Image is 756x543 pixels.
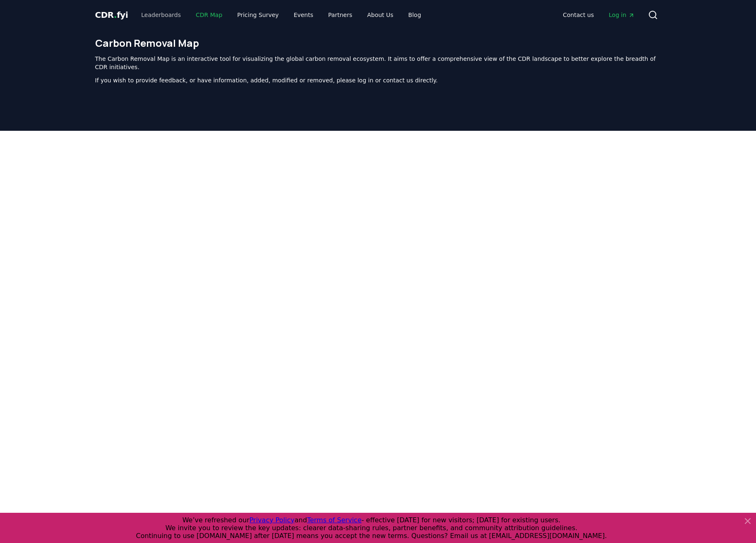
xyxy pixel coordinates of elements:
[230,7,285,22] a: Pricing Survey
[287,7,320,22] a: Events
[134,7,427,22] nav: Main
[114,10,117,20] span: .
[95,55,661,71] p: The Carbon Removal Map is an interactive tool for visualizing the global carbon removal ecosystem...
[95,9,128,21] a: CDR.fyi
[402,7,428,22] a: Blog
[556,7,641,22] nav: Main
[95,10,128,20] span: CDR fyi
[95,76,661,84] p: If you wish to provide feedback, or have information, added, modified or removed, please log in o...
[95,36,661,50] h1: Carbon Removal Map
[322,7,359,22] a: Partners
[556,7,600,22] a: Contact us
[189,7,229,22] a: CDR Map
[360,7,400,22] a: About Us
[609,11,634,19] span: Log in
[602,7,641,22] a: Log in
[134,7,187,22] a: Leaderboards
